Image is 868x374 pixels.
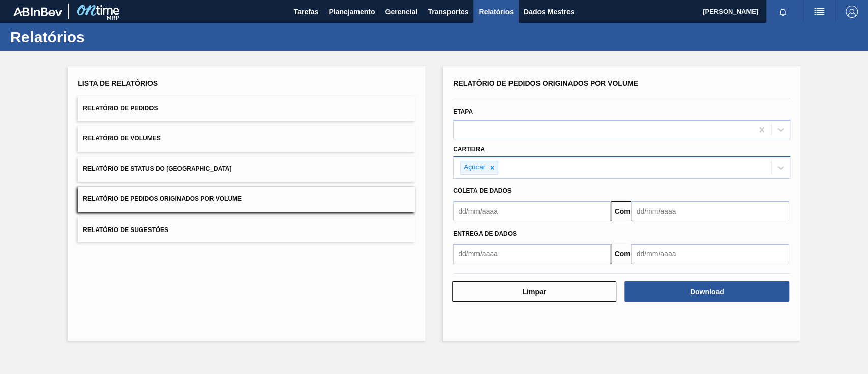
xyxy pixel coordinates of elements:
img: TNhmsLtSVTkK8tSr43FrP2fwEKptu5GPRR3wAAAABJRU5ErkJggg== [13,7,62,16]
font: Comeu [614,250,638,258]
font: Relatórios [478,8,513,16]
button: Relatório de Volumes [78,126,415,151]
img: ações do usuário [813,6,825,18]
font: Limpar [522,287,546,296]
font: Relatórios [10,28,85,45]
button: Download [624,281,789,302]
font: Dados Mestres [524,8,575,16]
font: Comeu [614,207,638,215]
font: Coleta de dados [453,187,512,194]
font: Relatório de Sugestões [83,226,168,233]
button: Limpar [452,281,616,302]
input: dd/mm/aaaa [631,201,789,221]
font: Relatório de Status do [GEOGRAPHIC_DATA] [83,165,231,172]
button: Relatório de Sugestões [78,217,415,242]
font: Entrega de dados [453,230,517,237]
font: Carteira [453,146,485,153]
font: Relatório de Pedidos Originados por Volume [453,79,638,88]
button: Comeu [611,201,631,221]
font: Etapa [453,108,473,116]
font: Relatório de Pedidos Originados por Volume [83,196,242,203]
input: dd/mm/aaaa [453,244,611,264]
font: Tarefas [294,8,319,16]
button: Relatório de Pedidos Originados por Volume [78,187,415,212]
font: Download [690,287,724,296]
font: [PERSON_NAME] [703,8,758,15]
font: Relatório de Pedidos [83,105,158,112]
button: Comeu [611,244,631,264]
font: Lista de Relatórios [78,79,158,88]
button: Relatório de Status do [GEOGRAPHIC_DATA] [78,157,415,182]
input: dd/mm/aaaa [453,201,611,221]
font: Planejamento [328,8,375,16]
font: Relatório de Volumes [83,135,160,142]
img: Sair [846,6,858,18]
input: dd/mm/aaaa [631,244,789,264]
button: Notificações [766,5,799,19]
button: Relatório de Pedidos [78,96,415,121]
font: Gerencial [385,8,417,16]
font: Açúcar [464,163,485,171]
font: Transportes [428,8,468,16]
